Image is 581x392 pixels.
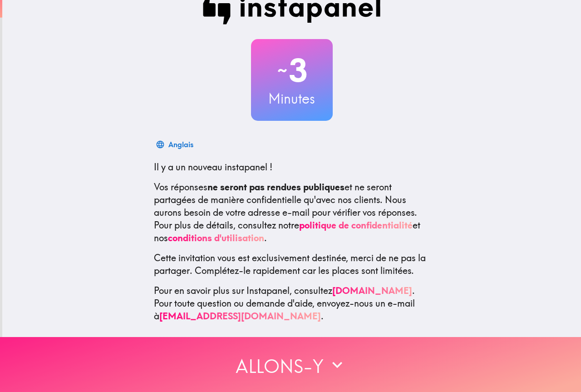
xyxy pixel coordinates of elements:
font: ne seront pas rendues publiques [207,181,345,193]
font: et nos [154,219,420,243]
button: Anglais [154,135,197,154]
font: et ne seront partagées de manière confidentielle qu'avec nos clients. [154,181,392,205]
font: . [264,232,267,243]
font: Nous aurons besoin de votre adresse e-mail pour vérifier vos réponses. [154,194,417,218]
font: . [321,310,324,322]
font: Anglais [168,140,193,149]
font: Pour plus de détails, consultez notre [154,219,299,231]
a: [EMAIL_ADDRESS][DOMAIN_NAME] [159,310,321,322]
font: . Pour toute question ou demande d'aide, envoyez-nous un e-mail à [154,285,415,322]
a: conditions d'utilisation [168,232,264,243]
font: Minutes [268,90,315,107]
font: 3 [289,51,308,89]
font: Complétez-le rapidement car les places sont limitées. [195,265,414,276]
a: [DOMAIN_NAME] [332,285,412,296]
font: Pour en savoir plus sur Instapanel, consultez [154,285,332,296]
font: ~ [276,57,289,84]
font: Allons-y [236,355,324,377]
font: Vos réponses [154,181,207,193]
a: politique de confidentialité [299,219,413,231]
font: Il y a un nouveau instapanel ! [154,161,272,173]
font: Cette invitation vous est exclusivement destinée, merci de ne pas la partager. [154,252,426,276]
